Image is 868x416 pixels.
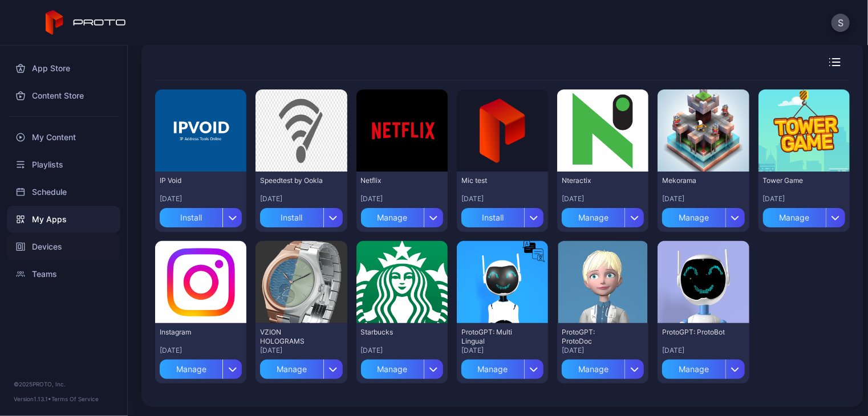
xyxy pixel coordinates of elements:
div: ProtoGPT: Multi Lingual [461,328,524,346]
div: [DATE] [662,194,744,203]
button: Manage [461,355,543,379]
span: Version 1.13.1 • [14,395,51,402]
div: Manage [763,208,826,227]
div: Netflix [361,176,424,185]
div: Speedtest by Ookla [260,176,323,185]
button: Manage [562,203,644,227]
div: © 2025 PROTO, Inc. [14,380,113,389]
div: [DATE] [461,346,543,355]
div: Manage [361,360,424,379]
div: Mic test [461,176,524,185]
a: Devices [7,233,120,260]
button: Manage [662,203,744,227]
div: Manage [562,360,624,379]
div: Install [260,208,323,227]
div: Manage [361,208,424,227]
div: Manage [461,360,524,379]
button: Manage [361,203,443,227]
button: S [832,14,850,32]
button: Manage [763,203,845,227]
div: [DATE] [260,346,342,355]
div: [DATE] [260,194,342,203]
button: Install [461,203,543,227]
div: [DATE] [160,194,242,203]
button: Manage [562,355,644,379]
a: App Store [7,55,120,82]
button: Manage [361,355,443,379]
div: [DATE] [461,194,543,203]
div: [DATE] [562,346,644,355]
div: Instagram [160,328,222,337]
div: Manage [160,360,222,379]
a: My Content [7,124,120,151]
a: Schedule [7,178,120,206]
div: [DATE] [361,194,443,203]
div: [DATE] [361,346,443,355]
div: Install [461,208,524,227]
a: Terms Of Service [51,395,99,402]
div: [DATE] [662,346,744,355]
button: Install [160,203,242,227]
div: [DATE] [763,194,845,203]
div: Manage [662,208,725,227]
div: Manage [260,360,323,379]
div: ProtoGPT: ProtoDoc [562,328,624,346]
div: Mekorama [662,176,725,185]
div: VZION HOLOGRAMS [260,328,323,346]
div: [DATE] [562,194,644,203]
button: Manage [260,355,342,379]
div: ProtoGPT: ProtoBot [662,328,725,337]
a: Teams [7,260,120,288]
div: Manage [562,208,624,227]
button: Manage [662,355,744,379]
a: My Apps [7,206,120,233]
div: [DATE] [160,346,242,355]
button: Manage [160,355,242,379]
div: Manage [662,360,725,379]
a: Playlists [7,151,120,178]
button: Install [260,203,342,227]
div: Starbucks [361,328,424,337]
div: Tower Game [763,176,826,185]
div: Install [160,208,222,227]
div: IP Void [160,176,222,185]
div: Nteractix [562,176,624,185]
a: Content Store [7,82,120,109]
